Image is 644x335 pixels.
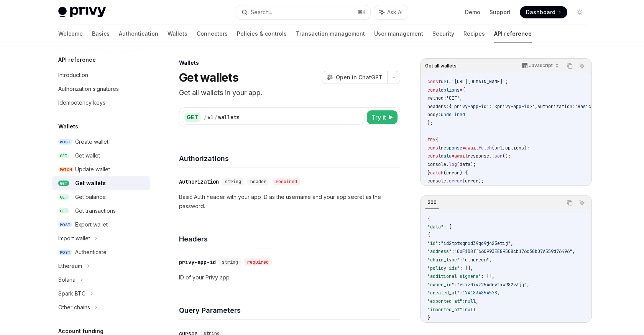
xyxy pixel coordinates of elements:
[207,113,214,121] div: v1
[537,103,575,110] span: Authorization:
[435,136,438,143] span: {
[465,8,480,16] a: Demo
[438,240,441,246] span: :
[463,25,485,43] a: Recipes
[427,145,441,151] span: const
[58,25,83,43] a: Welcome
[427,87,441,93] span: const
[535,103,537,110] span: ,
[432,25,454,43] a: Security
[465,145,478,151] span: await
[168,25,187,43] a: Wallets
[460,161,470,167] span: data
[449,79,452,85] span: =
[478,178,484,184] span: );
[503,145,505,151] span: ,
[494,25,532,43] a: API reference
[58,234,90,243] div: Import wallet
[58,55,96,64] h5: API reference
[75,179,106,188] div: Get wallets
[462,145,465,151] span: =
[505,145,524,151] span: options
[52,190,150,204] a: GETGet balance
[58,71,88,80] div: Introduction
[427,282,454,288] span: "owner_id"
[511,240,513,246] span: ,
[179,305,400,315] h4: Query Parameters
[197,25,228,43] a: Connectors
[273,178,300,186] div: required
[427,170,430,176] span: }
[184,113,200,122] div: GET
[119,25,158,43] a: Authentication
[58,222,72,228] span: POST
[460,257,462,263] span: :
[387,8,402,16] span: Ask AI
[441,145,462,151] span: response
[58,7,106,18] img: light logo
[529,62,553,69] p: Javascript
[427,161,446,167] span: console
[179,59,400,67] div: Wallets
[446,161,449,167] span: .
[179,178,219,186] div: Authorization
[460,87,462,93] span: =
[427,103,449,110] span: headers:
[75,248,107,257] div: Authenticate
[52,96,150,110] a: Idempotency keys
[52,176,150,190] a: GETGet wallets
[470,161,476,167] span: );
[58,275,76,284] div: Solana
[52,218,150,232] a: POSTExport wallet
[58,208,69,214] span: GET
[565,61,575,71] button: Copy the contents from the code block
[441,79,449,85] span: url
[478,145,492,151] span: fetch
[58,122,78,131] h5: Wallets
[449,161,457,167] span: log
[441,240,511,246] span: "id2tptkqrxd39qo9j423etij"
[179,258,216,266] div: privy-app-id
[75,165,110,174] div: Update wallet
[58,303,90,312] div: Other chains
[489,153,492,159] span: .
[489,257,492,263] span: ,
[214,113,217,121] div: /
[497,290,500,296] span: ,
[367,110,398,124] button: Try it
[358,9,366,15] span: ⌘ K
[572,248,575,255] span: ,
[427,315,430,321] span: }
[374,5,408,19] button: Ask AI
[430,170,444,176] span: catch
[322,71,387,84] button: Open in ChatGPT
[52,82,150,96] a: Authorization signatures
[577,198,587,208] button: Ask AI
[452,79,505,85] span: '[URL][DOMAIN_NAME]'
[425,63,457,69] span: Get all wallets
[452,103,489,110] span: 'privy-app-id'
[481,273,495,279] span: : [],
[492,103,535,110] span: '<privy-app-id>'
[457,161,460,167] span: (
[454,282,457,288] span: :
[468,153,489,159] span: response
[465,298,476,304] span: null
[58,289,85,298] div: Spark BTC
[236,5,370,19] button: Search...⌘K
[460,290,462,296] span: :
[237,25,287,43] a: Policies & controls
[427,307,462,313] span: "imported_at"
[490,8,511,16] a: Support
[179,192,400,211] p: Basic Auth header with your app ID as the username and your app secret as the password.
[427,215,430,222] span: {
[250,179,266,185] span: header
[441,153,452,159] span: data
[427,153,441,159] span: const
[52,204,150,218] a: GETGet transactions
[505,79,508,85] span: ;
[427,232,430,238] span: {
[527,282,529,288] span: ,
[75,137,108,146] div: Create wallet
[460,170,468,176] span: ) {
